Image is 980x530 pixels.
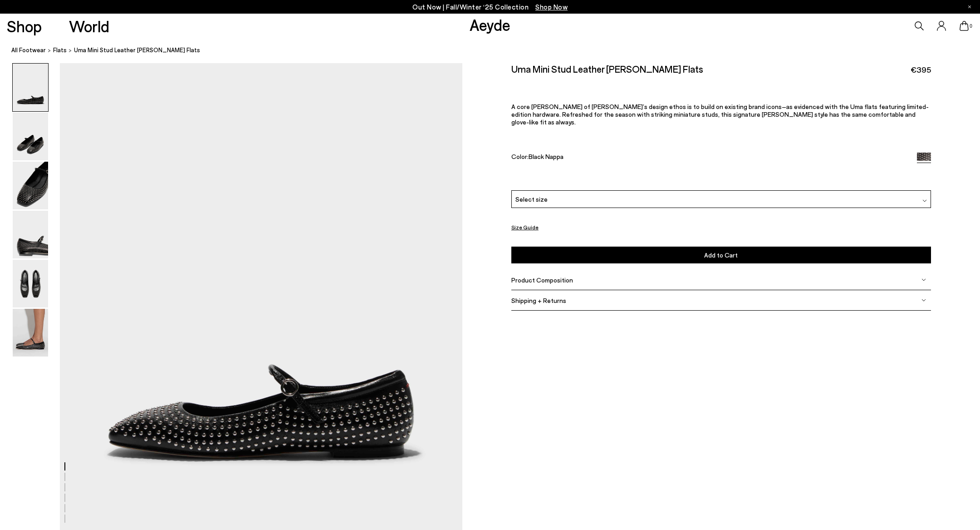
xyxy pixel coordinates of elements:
span: 0 [969,24,973,29]
p: Out Now | Fall/Winter ‘25 Collection [412,1,568,13]
span: Black Nappa [529,153,563,160]
a: All Footwear [11,45,46,55]
span: Uma Mini Stud Leather [PERSON_NAME] Flats [74,45,200,55]
span: Add to Cart [704,251,738,259]
button: Size Guide [511,222,539,233]
img: Uma Mini Stud Leather Mary-Jane Flats - Image 5 [13,260,48,307]
span: Select size [515,194,548,204]
span: A core [PERSON_NAME] of [PERSON_NAME]’s design ethos is to build on existing brand icons–as evide... [511,103,929,126]
h2: Uma Mini Stud Leather [PERSON_NAME] Flats [511,63,703,74]
img: Uma Mini Stud Leather Mary-Jane Flats - Image 6 [13,309,48,357]
button: Add to Cart [511,247,931,263]
span: Navigate to /collections/new-in [535,3,568,11]
a: Shop [7,18,42,34]
span: €395 [911,64,931,75]
img: Uma Mini Stud Leather Mary-Jane Flats - Image 1 [13,64,48,111]
a: Aeyde [470,15,510,34]
img: svg%3E [921,277,926,282]
span: flats [53,46,67,54]
img: Uma Mini Stud Leather Mary-Jane Flats - Image 2 [13,113,48,160]
img: svg%3E [922,198,927,203]
span: Product Composition [511,276,573,284]
a: 0 [960,21,969,31]
span: Shipping + Returns [511,297,566,304]
a: World [69,18,109,34]
nav: breadcrumb [11,38,980,63]
img: Uma Mini Stud Leather Mary-Jane Flats - Image 3 [13,162,48,209]
div: Color: [511,153,903,163]
img: Uma Mini Stud Leather Mary-Jane Flats - Image 4 [13,211,48,258]
img: svg%3E [921,298,926,302]
a: flats [53,45,67,55]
